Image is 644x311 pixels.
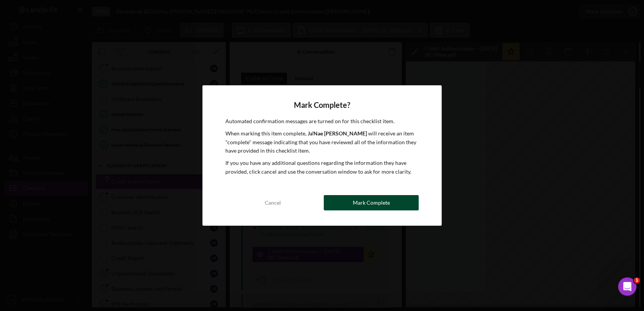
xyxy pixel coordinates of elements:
button: Cancel [225,195,320,210]
button: Mark Complete [324,195,418,210]
p: When marking this item complete, will receive an item "complete" message indicating that you have... [225,129,419,155]
div: Mark Complete [353,195,390,210]
iframe: Intercom live chat [618,277,636,296]
p: If you you have any additional questions regarding the information they have provided, click canc... [225,159,419,176]
div: Cancel [265,195,281,210]
span: 1 [634,277,640,283]
h4: Mark Complete? [225,101,419,109]
p: Automated confirmation messages are turned on for this checklist item. [225,117,419,125]
b: Ja'Nae [PERSON_NAME] [308,130,367,137]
